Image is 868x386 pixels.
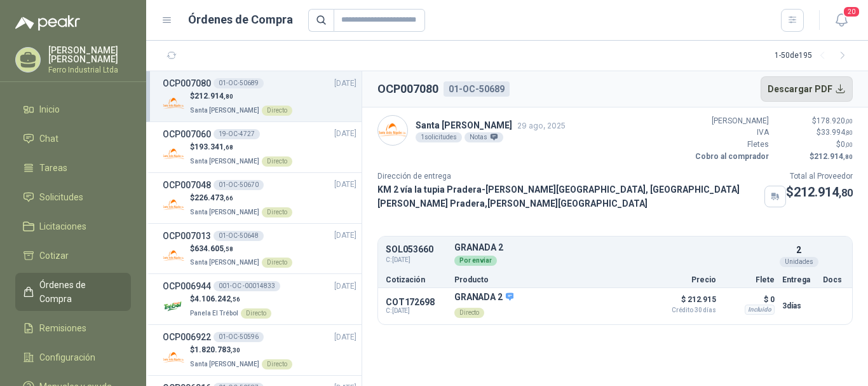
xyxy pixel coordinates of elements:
[814,152,853,161] span: 212.914
[194,142,233,151] span: 193.341
[190,158,259,165] span: Santa [PERSON_NAME]
[15,214,131,238] a: Licitaciones
[653,292,716,314] p: $ 212.915
[386,245,447,254] p: SOL053660
[454,243,775,252] p: GRANADA 2
[724,276,775,284] p: Flete
[163,279,211,293] h3: OCP006944
[214,332,264,342] div: 01-OC-50596
[386,276,447,284] p: Cotización
[776,139,853,151] p: $
[823,276,844,284] p: Docs
[386,255,447,265] span: C: [DATE]
[224,195,233,202] span: ,66
[163,295,185,317] img: Company Logo
[416,118,566,132] p: Santa [PERSON_NAME]
[190,344,292,356] p: $
[194,193,233,202] span: 226.473
[214,129,260,139] div: 19-OC-4727
[190,243,292,255] p: $
[817,116,853,125] span: 178.920
[163,194,185,216] img: Company Logo
[693,127,769,139] p: IVA
[39,102,60,116] span: Inicio
[334,128,356,140] span: [DATE]
[780,257,818,267] div: Unidades
[231,347,240,354] span: ,30
[386,297,447,307] p: COT172698
[163,92,185,114] img: Company Logo
[15,127,131,151] a: Chat
[15,15,80,31] img: Logo peakr
[653,307,716,314] span: Crédito 30 días
[190,361,259,368] span: Santa [PERSON_NAME]
[39,132,58,146] span: Chat
[190,293,271,305] p: $
[377,183,759,210] p: KM 2 vía la tupia Pradera-[PERSON_NAME][GEOGRAPHIC_DATA], [GEOGRAPHIC_DATA][PERSON_NAME] Pradera ...
[262,156,292,167] div: Directo
[15,273,131,311] a: Órdenes de Compra
[262,106,292,116] div: Directo
[15,345,131,369] a: Configuración
[231,296,240,303] span: ,56
[454,256,497,266] div: Por enviar
[845,141,853,148] span: ,00
[163,330,211,344] h3: OCP006922
[224,245,233,252] span: ,58
[163,229,356,269] a: OCP00701301-OC-50648[DATE] Company Logo$634.605,58Santa [PERSON_NAME]Directo
[782,298,815,314] p: 3 días
[39,278,119,306] span: Órdenes de Compra
[775,46,853,66] div: 1 - 50 de 195
[39,249,69,263] span: Cotizar
[163,346,185,368] img: Company Logo
[224,93,233,100] span: ,80
[724,292,775,307] p: $ 0
[334,230,356,242] span: [DATE]
[214,231,264,241] div: 01-OC-50648
[163,229,211,243] h3: OCP007013
[163,330,356,370] a: OCP00692201-OC-50596[DATE] Company Logo$1.820.783,30Santa [PERSON_NAME]Directo
[15,316,131,340] a: Remisiones
[15,156,131,180] a: Tareas
[39,350,95,364] span: Configuración
[190,141,292,153] p: $
[15,97,131,121] a: Inicio
[465,132,503,142] div: Notas
[262,207,292,217] div: Directo
[454,276,645,284] p: Producto
[776,151,853,163] p: $
[190,107,259,114] span: Santa [PERSON_NAME]
[39,190,83,204] span: Solicitudes
[693,151,769,163] p: Cobro al comprador
[262,359,292,369] div: Directo
[190,259,259,266] span: Santa [PERSON_NAME]
[163,127,356,167] a: OCP00706019-OC-4727[DATE] Company Logo$193.341,68Santa [PERSON_NAME]Directo
[190,209,259,216] span: Santa [PERSON_NAME]
[841,140,853,149] span: 0
[194,92,233,100] span: 212.914
[334,280,356,293] span: [DATE]
[214,180,264,190] div: 01-OC-50670
[839,187,853,199] span: ,80
[776,115,853,127] p: $
[454,308,484,318] div: Directo
[794,184,853,200] span: 212.914
[745,305,775,315] div: Incluido
[416,132,462,142] div: 1 solicitudes
[334,331,356,343] span: [DATE]
[517,121,566,130] span: 29 ago, 2025
[224,144,233,151] span: ,68
[15,185,131,209] a: Solicitudes
[163,279,356,319] a: OCP006944001-OC -00014833[DATE] Company Logo$4.106.242,56Panela El TrébolDirecto
[454,292,513,303] p: GRANADA 2
[843,153,853,160] span: ,80
[377,80,438,98] h2: OCP007080
[786,183,853,202] p: $
[214,78,264,88] div: 01-OC-50689
[194,345,240,354] span: 1.820.783
[444,81,510,97] div: 01-OC-50689
[693,115,769,127] p: [PERSON_NAME]
[188,11,293,29] h1: Órdenes de Compra
[241,308,271,319] div: Directo
[39,161,67,175] span: Tareas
